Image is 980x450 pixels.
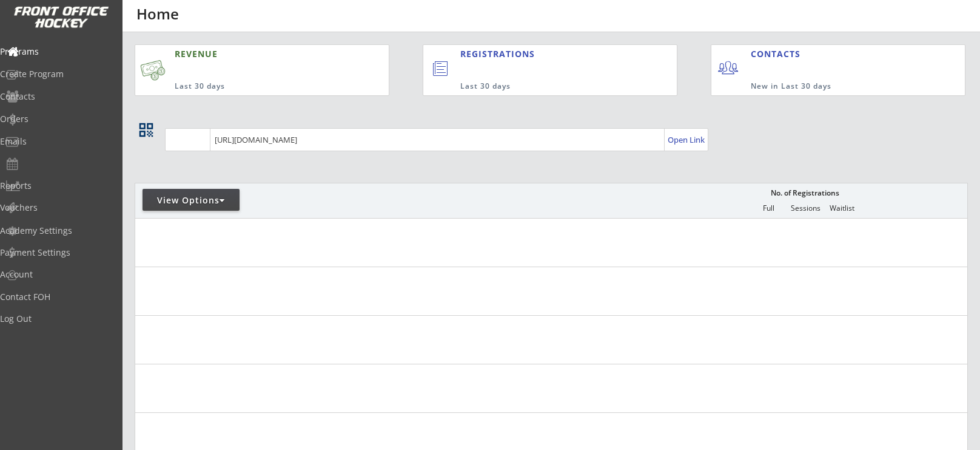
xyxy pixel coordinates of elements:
[668,135,706,145] div: Open Link
[824,204,860,213] div: Waitlist
[751,81,908,92] div: New in Last 30 days
[767,189,842,197] div: No. of Registrations
[668,131,706,148] a: Open Link
[175,81,330,92] div: Last 30 days
[137,121,155,139] button: qr_code
[751,48,806,60] div: CONTACTS
[143,194,240,206] div: View Options
[460,48,621,60] div: REGISTRATIONS
[787,204,824,213] div: Sessions
[750,204,787,213] div: Full
[460,81,627,92] div: Last 30 days
[175,48,330,60] div: REVENUE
